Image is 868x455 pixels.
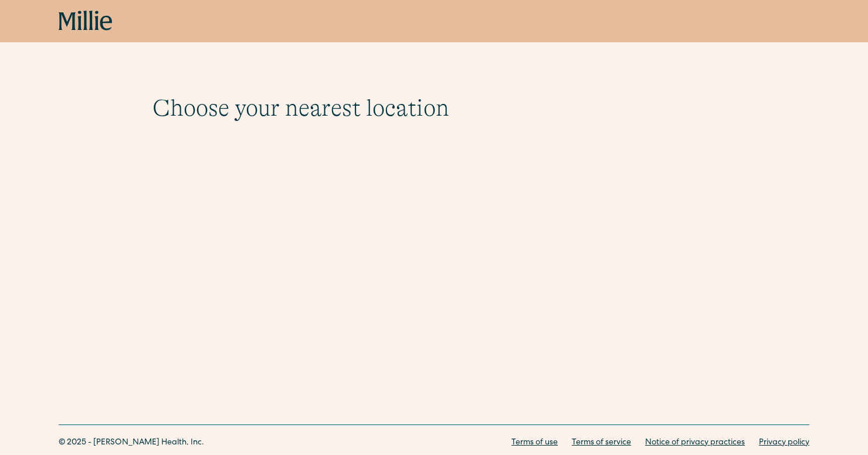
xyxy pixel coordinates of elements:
a: Privacy policy [759,437,809,449]
h1: Choose your nearest location [152,94,716,122]
a: Terms of use [511,437,558,449]
a: Notice of privacy practices [645,437,745,449]
a: Terms of service [572,437,631,449]
div: © 2025 - [PERSON_NAME] Health, Inc. [59,437,204,449]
